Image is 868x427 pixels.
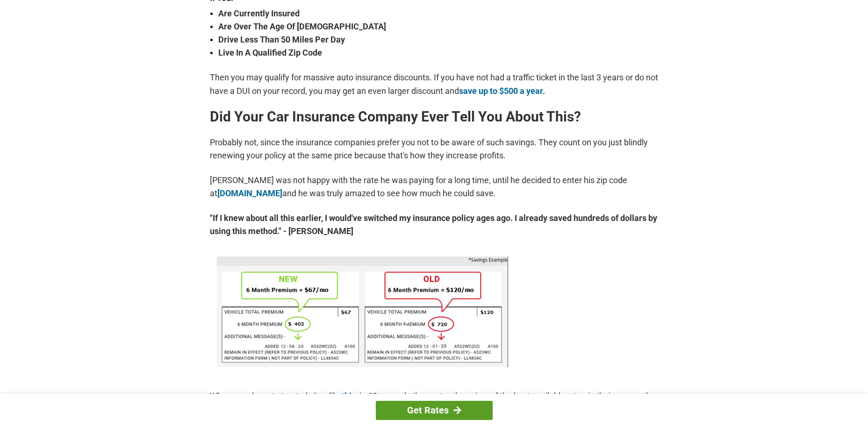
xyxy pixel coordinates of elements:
[376,401,493,420] a: Get Rates
[218,33,659,46] strong: Drive Less Than 50 Miles Per Day
[342,391,356,401] a: this
[459,86,545,96] a: save up to $500 a year.
[210,212,659,238] strong: "If I knew about all this earlier, I would've switched my insurance policy ages ago. I already sa...
[210,109,659,124] h2: Did Your Car Insurance Company Ever Tell You About This?
[218,46,659,59] strong: Live In A Qualified Zip Code
[218,20,659,33] strong: Are Over The Age Of [DEMOGRAPHIC_DATA]
[210,71,659,97] p: Then you may qualify for massive auto insurance discounts. If you have not had a traffic ticket i...
[210,174,659,200] p: [PERSON_NAME] was not happy with the rate he was paying for a long time, until he decided to ente...
[218,7,659,20] strong: Are Currently Insured
[210,136,659,162] p: Probably not, since the insurance companies prefer you not to be aware of such savings. They coun...
[217,256,508,367] img: savings
[217,188,282,198] a: [DOMAIN_NAME]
